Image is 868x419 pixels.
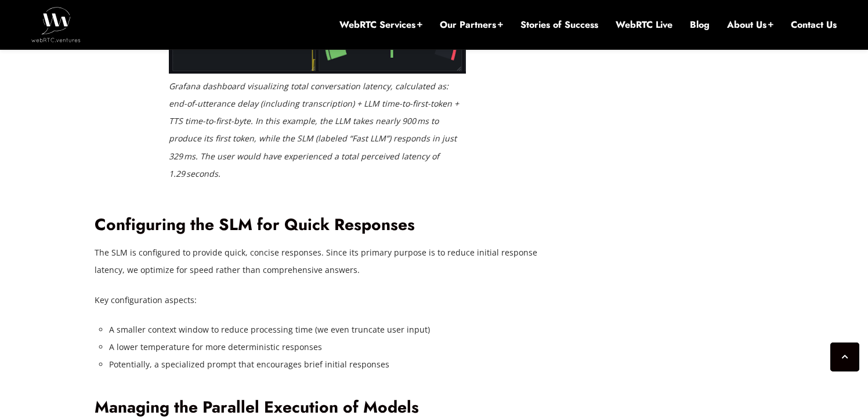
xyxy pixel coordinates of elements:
a: WebRTC Services [339,19,422,31]
em: Grafana dashboard visualizing total conversation latency, calculated as: end-of-utterance delay (... [169,81,459,178]
img: WebRTC.ventures [31,7,81,42]
a: Contact Us [791,19,837,31]
a: Stories of Success [520,19,598,31]
a: WebRTC Live [616,19,672,31]
a: Blog [690,19,710,31]
p: Key configuration aspects: [95,292,541,309]
h2: Configuring the SLM for Quick Responses [95,215,541,235]
a: Our Partners [440,19,503,31]
li: A lower temperature for more deterministic responses [109,338,541,356]
li: A smaller context window to reduce processing time (we even truncate user input) [109,321,541,338]
li: Potentially, a specialized prompt that encourages brief initial responses [109,356,541,373]
p: The SLM is configured to provide quick, concise responses. Since its primary purpose is to reduce... [95,244,541,279]
a: About Us [727,19,773,31]
h2: Managing the Parallel Execution of Models [95,398,541,418]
